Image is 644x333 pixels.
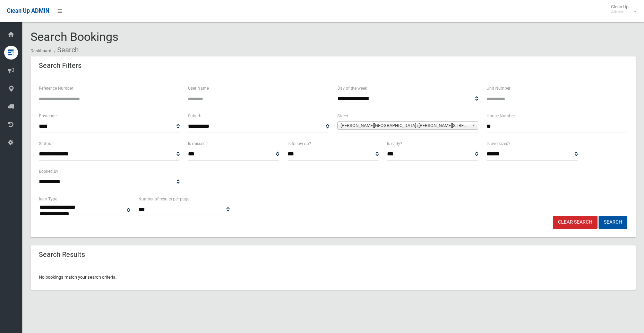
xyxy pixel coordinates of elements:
span: [PERSON_NAME][GEOGRAPHIC_DATA] ([PERSON_NAME][STREET_ADDRESS]) [341,121,469,130]
label: Is missed? [188,140,208,147]
label: Booked By [39,168,58,175]
a: Dashboard [31,48,51,53]
div: No bookings match your search criteria. [31,265,636,290]
li: Search [52,44,79,56]
small: Admin [611,9,628,15]
label: User Name [188,84,209,92]
label: Suburb [188,112,201,120]
span: Search Bookings [31,30,119,44]
label: Day of the week [337,84,367,92]
label: Is early? [387,140,402,147]
label: Reference Number [39,84,73,92]
label: Unit Number [487,84,510,92]
label: Item Type [39,195,57,203]
label: Postcode [39,112,57,120]
a: Clear Search [553,216,598,229]
label: Is follow up? [287,140,311,147]
label: Street [337,112,348,120]
label: Is oversized? [487,140,510,147]
span: Clean Up ADMIN [7,8,49,14]
span: Clean Up [608,4,635,15]
header: Search Results [31,248,93,261]
button: Search [599,216,627,229]
label: Number of results per page [138,195,189,203]
label: House Number [487,112,515,120]
label: Status [39,140,51,147]
header: Search Filters [31,59,90,72]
